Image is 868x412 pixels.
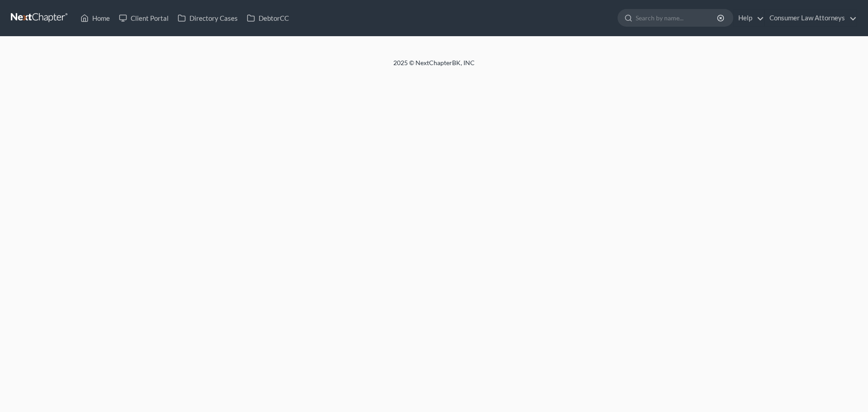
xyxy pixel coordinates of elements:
div: 2025 © NextChapterBK, INC [176,58,692,75]
a: Client Portal [114,10,173,26]
a: Home [76,10,114,26]
a: Help [734,10,764,26]
a: Directory Cases [173,10,242,26]
a: Consumer Law Attorneys [765,10,857,26]
input: Search by name... [636,9,718,26]
a: DebtorCC [242,10,293,26]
